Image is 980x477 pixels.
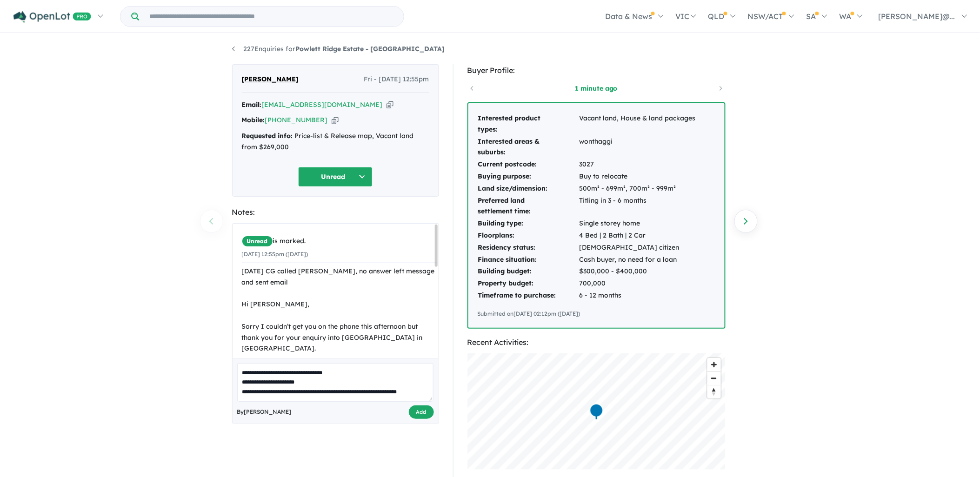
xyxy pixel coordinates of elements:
[265,116,328,124] a: [PHONE_NUMBER]
[478,171,579,183] td: Buying purpose:
[579,230,696,242] td: 4 Bed | 2 Bath | 2 Car
[879,12,955,21] span: [PERSON_NAME]@...
[478,265,579,278] td: Building budget:
[478,290,579,302] td: Timeframe to purchase:
[707,358,721,371] button: Zoom in
[409,405,434,419] button: Add
[579,265,696,278] td: $300,000 - $400,000
[298,167,373,187] button: Unread
[13,11,91,23] img: Openlot PRO Logo White
[237,407,292,417] span: By [PERSON_NAME]
[478,254,579,266] td: Finance situation:
[242,74,299,85] span: [PERSON_NAME]
[242,236,437,247] div: is marked.
[478,183,579,195] td: Land size/dimension:
[579,254,696,266] td: Cash buyer, no need for a loan
[579,218,696,230] td: Single storey home
[478,309,715,318] div: Submitted on [DATE] 02:12pm ([DATE])
[707,372,721,385] span: Zoom out
[232,45,445,53] a: 227Enquiries forPowlett Ridge Estate - [GEOGRAPHIC_DATA]
[579,290,696,302] td: 6 - 12 months
[332,115,339,125] button: Copy
[364,74,429,85] span: Fri - [DATE] 12:55pm
[467,353,726,470] canvas: Map
[478,195,579,218] td: Preferred land settlement time:
[579,278,696,290] td: 700,000
[478,136,579,159] td: Interested areas & suburbs:
[141,7,402,26] input: Try estate name, suburb, builder or developer
[579,113,696,136] td: Vacant land, House & land packages
[478,218,579,230] td: Building type:
[242,131,429,153] div: Price-list & Release map, Vacant land from $269,000
[589,403,603,420] div: Map marker
[467,64,726,77] div: Buyer Profile:
[707,371,721,385] button: Zoom out
[579,183,696,195] td: 500m² - 699m², 700m² - 999m²
[467,336,726,349] div: Recent Activities:
[242,116,265,124] strong: Mobile:
[387,100,393,110] button: Copy
[242,251,308,258] small: [DATE] 12:55pm ([DATE])
[478,159,579,171] td: Current postcode:
[579,136,696,159] td: wonthaggi
[557,84,636,93] a: 1 minute ago
[579,195,696,218] td: Titling in 3 - 6 months
[478,278,579,290] td: Property budget:
[242,132,293,140] strong: Requested info:
[579,171,696,183] td: Buy to relocate
[262,100,383,109] a: [EMAIL_ADDRESS][DOMAIN_NAME]
[242,236,273,247] span: Unread
[232,44,748,55] nav: breadcrumb
[579,242,696,254] td: [DEMOGRAPHIC_DATA] citizen
[478,113,579,136] td: Interested product types:
[478,230,579,242] td: Floorplans:
[296,45,445,53] strong: Powlett Ridge Estate - [GEOGRAPHIC_DATA]
[232,206,439,219] div: Notes:
[707,385,721,398] span: Reset bearing to north
[707,385,721,398] button: Reset bearing to north
[579,159,696,171] td: 3027
[242,100,262,109] strong: Email:
[478,242,579,254] td: Residency status:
